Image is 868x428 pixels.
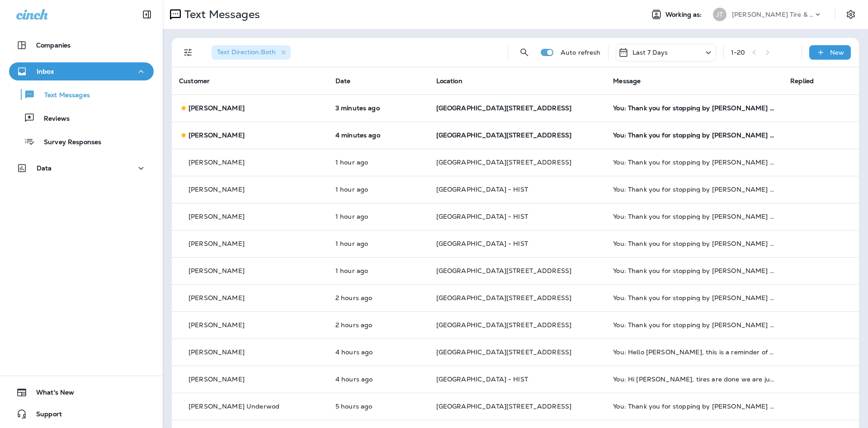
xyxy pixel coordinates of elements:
[9,383,154,401] button: What's New
[9,159,154,177] button: Data
[790,77,814,85] span: Replied
[9,62,154,80] button: Inbox
[189,348,245,356] p: [PERSON_NAME]
[561,49,601,56] p: Auto refresh
[36,42,71,49] p: Companies
[335,104,422,112] p: Aug 28, 2025 04:59 PM
[613,403,776,410] div: You: Thank you for stopping by Jensen Tire & Auto - South 144th Street. Please take 30 seconds to...
[436,294,572,302] span: [GEOGRAPHIC_DATA][STREET_ADDRESS]
[189,186,245,193] p: [PERSON_NAME]
[665,11,704,19] span: Working as:
[37,68,54,75] p: Inbox
[613,348,776,356] div: You: Hello Terry, this is a reminder of your scheduled appointment set for 08/29/2025 1:00 PM at ...
[134,5,160,24] button: Collapse Sidebar
[436,375,528,383] span: [GEOGRAPHIC_DATA] - HIST
[335,376,422,383] p: Aug 28, 2025 12:16 PM
[217,48,276,56] span: Text Direction : Both
[181,8,260,21] p: Text Messages
[335,186,422,193] p: Aug 28, 2025 04:02 PM
[335,132,422,139] p: Aug 28, 2025 04:58 PM
[335,77,351,85] span: Date
[27,410,62,421] span: Support
[9,108,154,127] button: Reviews
[436,321,572,329] span: [GEOGRAPHIC_DATA][STREET_ADDRESS]
[613,240,776,247] div: You: Thank you for stopping by Jensen Tire & Auto - South 144th Street. Please take 30 seconds to...
[335,213,422,220] p: Aug 28, 2025 04:00 PM
[212,45,291,60] div: Text Direction:Both
[189,403,279,410] p: [PERSON_NAME] Underwod
[335,294,422,301] p: Aug 28, 2025 03:00 PM
[613,159,776,166] div: You: Thank you for stopping by Jensen Tire & Auto - South 144th Street. Please take 30 seconds to...
[613,213,776,220] div: You: Thank you for stopping by Jensen Tire & Auto - South 144th Street. Please take 30 seconds to...
[27,389,74,400] span: What's New
[436,267,572,275] span: [GEOGRAPHIC_DATA][STREET_ADDRESS]
[613,104,776,112] div: You: Thank you for stopping by Jensen Tire & Auto - Gretna. Please take 30 seconds to leave us a ...
[35,115,70,123] p: Reviews
[613,321,776,329] div: You: Thank you for stopping by Jensen Tire & Auto - South 144th Street. Please take 30 seconds to...
[189,321,245,329] p: [PERSON_NAME]
[436,212,528,221] span: [GEOGRAPHIC_DATA] - HIST
[9,36,154,54] button: Companies
[436,185,528,193] span: [GEOGRAPHIC_DATA] - HIST
[9,405,154,423] button: Support
[189,240,245,247] p: [PERSON_NAME]
[613,294,776,301] div: You: Thank you for stopping by Jensen Tire & Auto - South 144th Street. Please take 30 seconds to...
[179,77,210,85] span: Customer
[37,165,52,172] p: Data
[731,49,745,56] div: 1 - 20
[335,321,422,329] p: Aug 28, 2025 02:59 PM
[335,240,422,247] p: Aug 28, 2025 03:59 PM
[436,402,572,410] span: [GEOGRAPHIC_DATA][STREET_ADDRESS]
[436,131,572,139] span: [GEOGRAPHIC_DATA][STREET_ADDRESS]
[9,85,154,104] button: Text Messages
[613,186,776,193] div: You: Thank you for stopping by Jensen Tire & Auto - South 144th Street. Please take 30 seconds to...
[632,49,668,56] p: Last 7 Days
[35,91,90,100] p: Text Messages
[436,77,462,85] span: Location
[189,376,245,383] p: [PERSON_NAME]
[436,104,572,112] span: [GEOGRAPHIC_DATA][STREET_ADDRESS]
[515,43,533,61] button: Search Messages
[613,77,641,85] span: Message
[189,104,245,112] p: [PERSON_NAME]
[189,159,245,166] p: [PERSON_NAME]
[713,8,726,21] div: JT
[613,132,776,139] div: You: Thank you for stopping by Jensen Tire & Auto - South 144th Street. Please take 30 seconds to...
[436,158,572,166] span: [GEOGRAPHIC_DATA][STREET_ADDRESS]
[843,6,859,23] button: Settings
[35,138,101,147] p: Survey Responses
[732,11,813,18] p: [PERSON_NAME] Tire & Auto
[189,213,245,220] p: [PERSON_NAME]
[436,240,528,248] span: [GEOGRAPHIC_DATA] - HIST
[613,376,776,383] div: You: Hi Kaitlyn, tires are done we are just waiting on the alignment rack to do the alignment and...
[189,294,245,301] p: [PERSON_NAME]
[9,132,154,151] button: Survey Responses
[613,267,776,274] div: You: Thank you for stopping by Jensen Tire & Auto - South 144th Street. Please take 30 seconds to...
[189,267,245,274] p: [PERSON_NAME]
[830,49,844,56] p: New
[335,403,422,410] p: Aug 28, 2025 11:59 AM
[335,159,422,166] p: Aug 28, 2025 04:02 PM
[436,348,572,356] span: [GEOGRAPHIC_DATA][STREET_ADDRESS]
[179,43,197,61] button: Filters
[335,348,422,356] p: Aug 28, 2025 12:54 PM
[335,267,422,274] p: Aug 28, 2025 03:59 PM
[189,132,245,139] p: [PERSON_NAME]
